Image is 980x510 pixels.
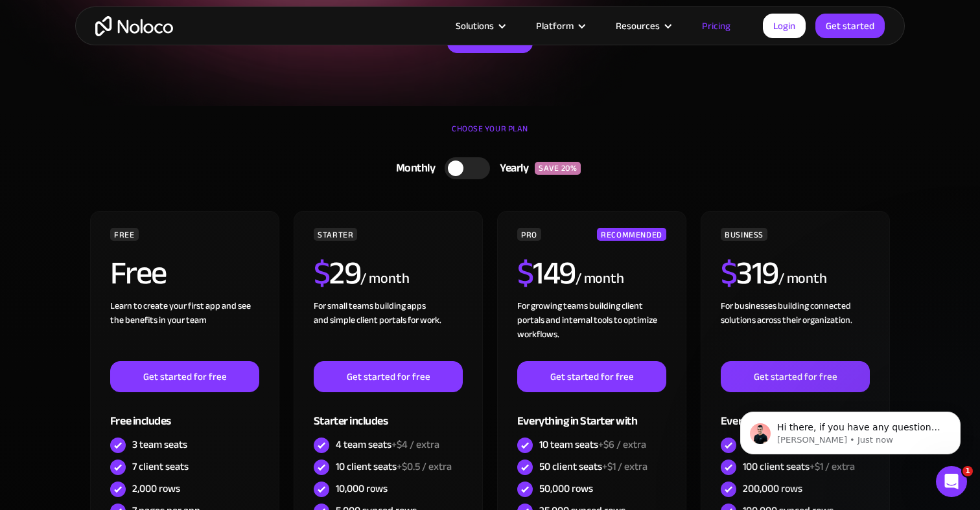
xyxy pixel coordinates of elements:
[110,299,259,361] div: Learn to create your first app and see the benefits in your team ‍
[132,438,187,452] div: 3 team seats
[314,257,361,289] h2: 29
[490,159,535,178] div: Yearly
[110,228,139,241] div: FREE
[110,257,167,289] h2: Free
[743,482,802,496] div: 200,000 rows
[721,243,737,304] span: $
[576,269,624,289] div: / month
[539,438,646,452] div: 10 team seats
[539,460,647,474] div: 50 client seats
[132,460,189,474] div: 7 client seats
[600,17,686,34] div: Resources
[517,299,666,361] div: For growing teams building client portals and internal tools to optimize workflows.
[380,159,445,178] div: Monthly
[132,482,180,496] div: 2,000 rows
[597,228,666,241] div: RECOMMENDED
[456,17,494,34] div: Solutions
[397,457,452,476] span: +$0.5 / extra
[721,228,767,241] div: BUSINESS
[336,438,439,452] div: 4 team seats
[336,482,388,496] div: 10,000 rows
[598,435,646,454] span: +$6 / extra
[314,361,463,392] a: Get started for free
[95,16,173,36] a: home
[763,14,806,38] a: Login
[517,361,666,392] a: Get started for free
[936,466,967,497] iframe: Intercom live chat
[336,460,452,474] div: 10 client seats
[517,228,541,241] div: PRO
[536,17,574,34] div: Platform
[517,392,666,434] div: Everything in Starter with
[439,17,520,34] div: Solutions
[360,269,409,289] div: / month
[539,482,593,496] div: 50,000 rows
[314,243,330,304] span: $
[721,299,870,361] div: For businesses building connected solutions across their organization. ‍
[110,392,259,434] div: Free includes
[517,257,576,289] h2: 149
[778,269,827,289] div: / month
[88,119,892,151] div: CHOOSE YOUR PLAN
[391,435,439,454] span: +$4 / extra
[616,17,660,34] div: Resources
[314,228,357,241] div: STARTER
[815,14,885,38] a: Get started
[535,162,581,175] div: SAVE 20%
[517,243,533,304] span: $
[962,466,973,476] span: 1
[602,457,647,476] span: +$1 / extra
[314,299,463,361] div: For small teams building apps and simple client portals for work. ‍
[314,392,463,434] div: Starter includes
[110,361,259,392] a: Get started for free
[686,17,747,34] a: Pricing
[721,257,778,289] h2: 319
[721,361,870,392] a: Get started for free
[520,17,600,34] div: Platform
[721,384,980,475] iframe: Intercom notifications message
